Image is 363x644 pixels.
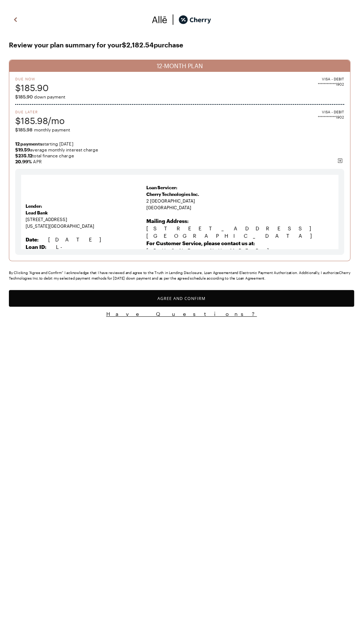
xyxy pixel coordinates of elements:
span: $185.98 [15,127,33,132]
b: 20.99 % [15,159,32,164]
strong: Lender: [26,203,42,208]
div: By Clicking "Agree and Confirm" I acknowledge that I have reviewed and agree to the Truth in Lend... [9,270,354,281]
span: $185.90 [15,81,49,94]
div: 12-MONTH PLAN [9,60,350,72]
span: down payment [15,94,344,100]
b: For Customer Service, please contact us at: [146,240,255,246]
strong: Loan ID: [26,244,46,250]
img: svg%3e [167,14,179,25]
span: starting [DATE] [15,141,344,147]
span: VISA - DEBIT [322,109,344,114]
img: svg%3e [337,158,343,164]
img: svg%3e [11,14,20,25]
strong: Lead Bank [26,210,48,215]
td: 2 [GEOGRAPHIC_DATA] [GEOGRAPHIC_DATA] [146,182,334,286]
b: Mailing Address: [146,218,189,224]
span: Cherry Technologies Inc. [146,191,199,197]
p: [PHONE_NUMBER] [146,240,334,254]
strong: $19.59 [15,147,30,152]
span: monthly payment [15,127,344,133]
img: svg%3e [152,14,167,25]
span: VISA - DEBIT [322,76,344,81]
span: Due Later [15,109,65,114]
span: [DATE] [48,236,109,243]
span: average monthly interest charge [15,147,344,153]
strong: Loan Servicer: [146,185,177,190]
span: APR [15,159,344,164]
button: Have Questions? [9,310,354,317]
span: $185.98/mo [15,114,65,127]
span: Review your plan summary for your $2,182.54 purchase [9,39,354,51]
button: Agree and Confirm [9,290,354,307]
strong: $235.12 [15,153,32,158]
strong: Date: [26,236,39,243]
span: total finance charge [15,153,344,159]
strong: 12 payments [15,141,42,146]
span: $185.90 [15,94,33,99]
img: cherry_black_logo-DrOE_MJI.svg [179,14,211,25]
p: [STREET_ADDRESS] [GEOGRAPHIC_DATA] [146,217,334,240]
td: [STREET_ADDRESS] [US_STATE][GEOGRAPHIC_DATA] [26,182,146,286]
span: Due Now [15,76,49,81]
